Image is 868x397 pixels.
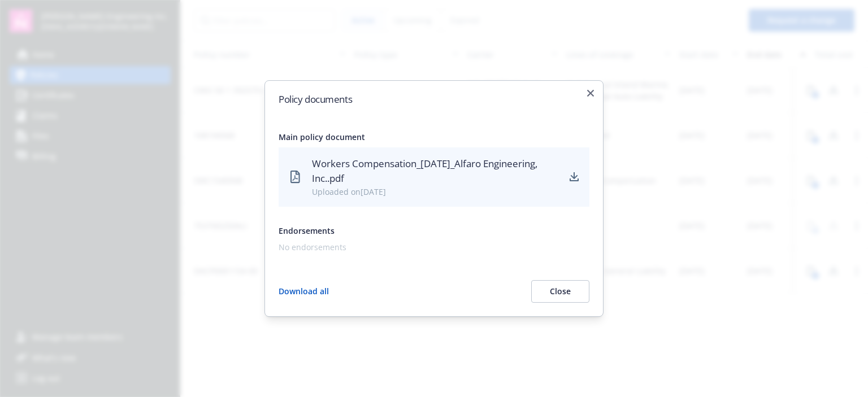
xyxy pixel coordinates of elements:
div: Workers Compensation_[DATE]_Alfaro Engineering, Inc..pdf [312,156,559,186]
a: download [567,171,580,184]
div: Uploaded on [DATE] [312,186,559,198]
div: Endorsements [279,225,589,237]
div: Main policy document [279,131,589,143]
button: Close [531,280,589,303]
h2: Policy documents [279,94,589,104]
div: No endorsements [279,241,585,253]
button: Download all [279,280,329,303]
